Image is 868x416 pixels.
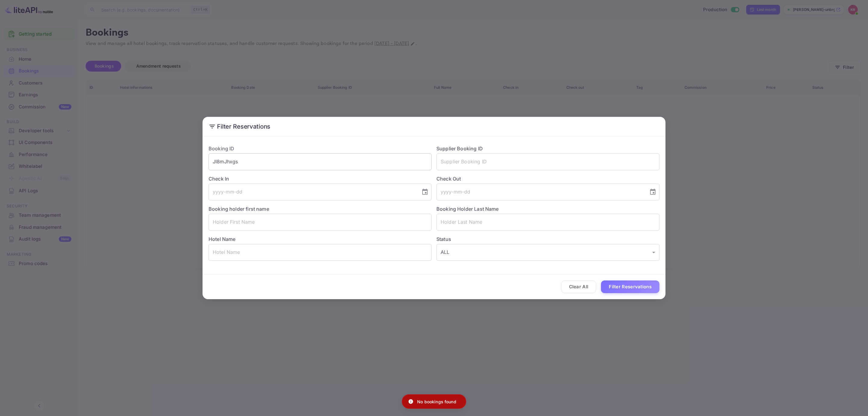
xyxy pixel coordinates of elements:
[436,244,659,261] div: ALL
[436,184,644,200] input: yyyy-mm-dd
[561,280,596,293] button: Clear All
[209,214,432,231] input: Holder First Name
[436,153,659,170] input: Supplier Booking ID
[209,146,234,152] label: Booking ID
[419,186,431,198] button: Choose date
[209,184,417,200] input: yyyy-mm-dd
[436,206,499,212] label: Booking Holder Last Name
[209,236,236,242] label: Hotel Name
[209,153,432,170] input: Booking ID
[601,280,659,293] button: Filter Reservations
[209,175,432,182] label: Check In
[436,175,659,182] label: Check Out
[203,117,665,136] h2: Filter Reservations
[209,206,269,212] label: Booking holder first name
[417,398,456,405] p: No bookings found
[436,146,483,152] label: Supplier Booking ID
[436,214,659,231] input: Holder Last Name
[647,186,659,198] button: Choose date
[209,244,432,261] input: Hotel Name
[436,235,659,243] label: Status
